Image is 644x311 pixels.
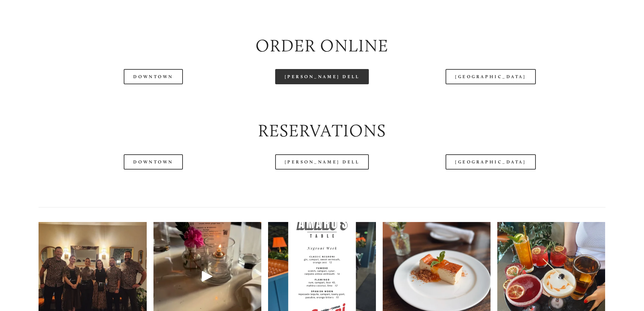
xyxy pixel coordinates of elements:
a: [PERSON_NAME] Dell [275,69,369,84]
a: Downtown [124,69,183,84]
h2: Reservations [39,119,605,143]
a: Downtown [124,154,183,170]
a: [GEOGRAPHIC_DATA] [446,154,535,170]
a: [PERSON_NAME] Dell [275,154,369,170]
a: [GEOGRAPHIC_DATA] [446,69,535,84]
